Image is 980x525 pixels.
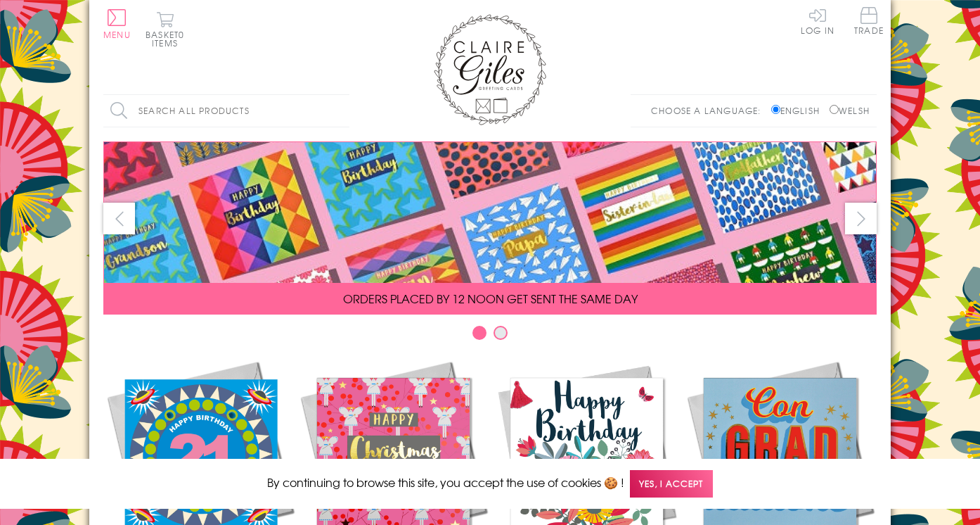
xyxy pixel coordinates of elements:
[771,104,827,117] label: English
[103,95,349,127] input: Search all products
[103,28,131,41] span: Menu
[103,325,877,347] div: Carousel Pagination
[335,95,349,127] input: Search
[152,28,184,49] span: 0 items
[801,7,834,34] a: Log In
[771,105,780,114] input: English
[103,203,135,234] button: prev
[434,14,546,125] img: Claire Giles Greetings Cards
[651,104,768,117] p: Choose a language:
[854,7,884,34] span: Trade
[103,9,131,39] button: Menu
[854,7,884,37] a: Trade
[830,104,870,117] label: Welsh
[494,326,508,340] button: Carousel Page 2
[146,11,184,47] button: Basket0 items
[845,203,877,234] button: next
[472,326,486,340] button: Carousel Page 1 (Current Slide)
[830,105,839,114] input: Welsh
[630,470,713,498] span: Yes, I accept
[343,290,638,307] span: ORDERS PLACED BY 12 NOON GET SENT THE SAME DAY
